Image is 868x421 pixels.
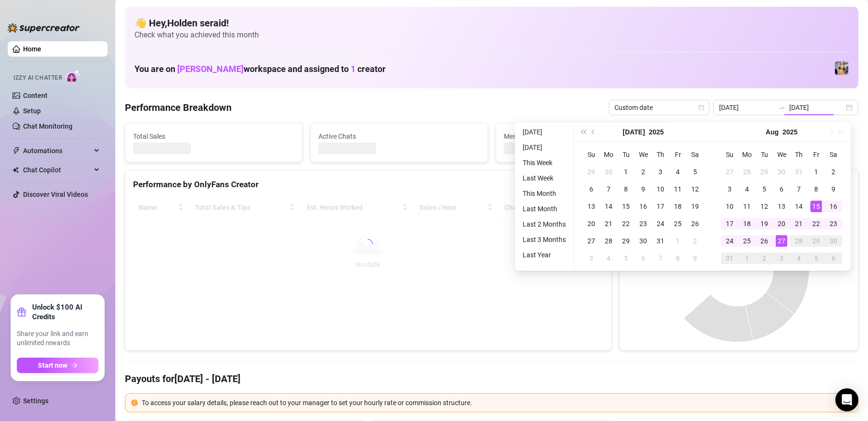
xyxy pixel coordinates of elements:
[12,167,19,173] img: Chat Copilot
[318,131,480,142] span: Active Chats
[23,107,41,115] a: Setup
[23,191,88,198] a: Discover Viral Videos
[23,92,48,99] a: Content
[23,122,73,130] a: Chat Monitoring
[627,178,850,191] div: Sales by OnlyFans Creator
[13,73,62,83] span: Izzy AI Chatter
[38,361,67,369] span: Start now
[835,61,848,75] img: Veronica
[23,45,41,53] a: Home
[778,104,785,111] span: to
[23,397,49,405] a: Settings
[134,16,849,30] h4: 👋 Hey, Holden seraid !
[778,104,785,111] span: swap-right
[23,143,91,158] span: Automations
[177,64,244,74] span: [PERSON_NAME]
[789,102,844,113] input: End date
[362,237,374,250] span: loading
[32,302,98,322] strong: Unlock $100 AI Credits
[125,372,858,385] h4: Payouts for [DATE] - [DATE]
[504,131,665,142] span: Messages Sent
[17,307,26,317] span: gift
[698,105,704,110] span: calendar
[17,358,98,373] button: Start nowarrow-right
[71,362,78,369] span: arrow-right
[134,64,386,74] h1: You are on workspace and assigned to creator
[125,101,232,114] h4: Performance Breakdown
[12,147,20,155] span: thunderbolt
[835,388,858,411] div: Open Intercom Messenger
[142,397,852,408] div: To access your salary details, please reach out to your manager to set your hourly rate or commis...
[66,70,81,84] img: AI Chatter
[614,100,704,115] span: Custom date
[131,399,138,406] span: exclamation-circle
[351,64,355,74] span: 1
[133,131,294,142] span: Total Sales
[8,23,80,33] img: logo-BBDzfeDw.svg
[134,30,849,40] span: Check what you achieved this month
[17,329,98,348] span: Share your link and earn unlimited rewards
[23,162,91,178] span: Chat Copilot
[719,102,774,113] input: Start date
[133,178,603,191] div: Performance by OnlyFans Creator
